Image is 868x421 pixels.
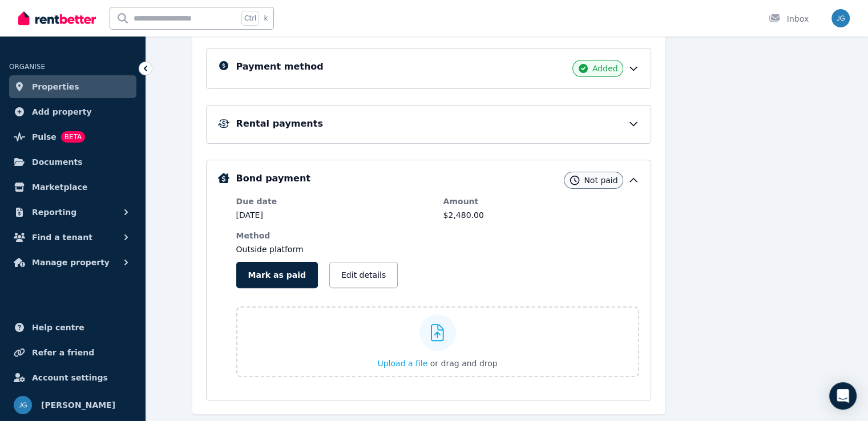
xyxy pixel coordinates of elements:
[32,80,79,94] span: Properties
[9,75,136,98] a: Properties
[32,346,94,359] span: Refer a friend
[9,176,136,199] a: Marketplace
[32,205,76,219] span: Reporting
[592,63,618,74] span: Added
[829,382,857,410] div: Open Intercom Messenger
[241,11,259,26] span: Ctrl
[9,100,136,123] a: Add property
[236,209,432,221] dd: [DATE]
[9,126,136,148] a: PulseBETA
[769,13,809,25] div: Inbox
[32,130,56,144] span: Pulse
[377,359,427,368] span: Upload a file
[32,256,110,269] span: Manage property
[236,244,432,255] dd: Outside platform
[218,119,229,128] img: Rental Payments
[236,172,310,185] h5: Bond payment
[430,359,498,368] span: or drag and drop
[9,151,136,173] a: Documents
[32,230,92,244] span: Find a tenant
[61,131,85,143] span: BETA
[32,180,87,194] span: Marketplace
[18,10,96,27] img: RentBetter
[831,9,850,27] img: Julian Garness
[32,105,92,119] span: Add property
[218,173,229,183] img: Bond Details
[236,117,323,131] h5: Rental payments
[9,63,45,71] span: ORGANISE
[443,196,639,207] dt: Amount
[32,155,83,169] span: Documents
[236,196,432,207] dt: Due date
[14,396,32,414] img: Julian Garness
[9,251,136,274] button: Manage property
[9,201,136,224] button: Reporting
[443,209,639,221] dd: $2,480.00
[9,341,136,364] a: Refer a friend
[236,262,318,288] button: Mark as paid
[9,366,136,389] a: Account settings
[329,262,398,288] button: Edit details
[32,321,84,334] span: Help centre
[9,226,136,249] button: Find a tenant
[236,230,432,241] dt: Method
[264,14,268,23] span: k
[9,316,136,339] a: Help centre
[236,60,324,74] h5: Payment method
[41,398,115,412] span: [PERSON_NAME]
[32,371,108,384] span: Account settings
[584,175,617,186] span: Not paid
[377,358,497,369] button: Upload a file or drag and drop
